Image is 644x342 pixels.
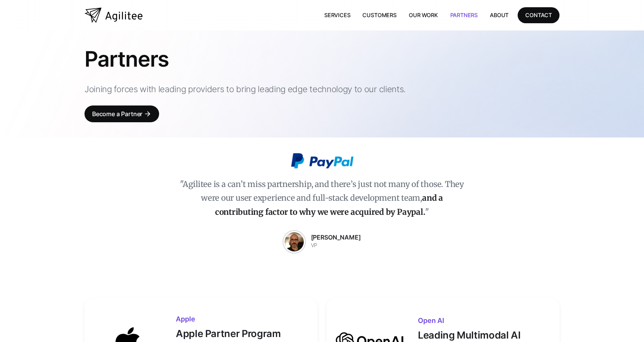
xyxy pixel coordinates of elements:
strong: and a contributing factor to why we were acquired by Paypal. [215,193,443,217]
p: "Agilitee is a can’t miss partnership, and there’s just not many of those. They were our user exp... [177,177,467,219]
a: Services [318,7,357,23]
strong: [PERSON_NAME] [311,233,361,241]
div: arrow_forward [144,110,151,118]
a: home [84,8,143,23]
a: CONTACT [518,7,560,23]
div: VP [311,241,361,250]
a: Our Work [403,7,444,23]
h3: Apple [176,316,308,323]
div: CONTACT [525,10,552,20]
h3: Open AI [418,317,550,324]
h1: Partners [84,46,416,72]
a: About [484,7,515,23]
a: Become a Partnerarrow_forward [84,105,159,122]
div: Become a Partner [92,109,142,119]
a: Customers [356,7,402,23]
p: Joining forces with leading providers to bring leading edge technology to our clients. [84,82,416,96]
a: Partners [444,7,484,23]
